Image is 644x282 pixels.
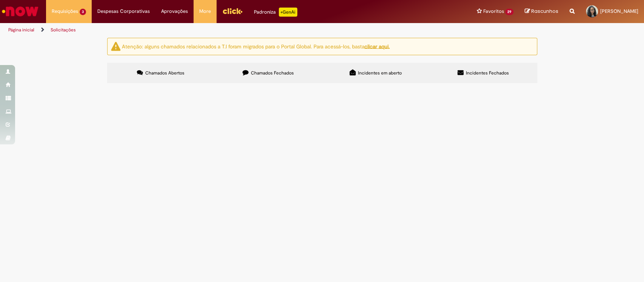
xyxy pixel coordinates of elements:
[122,43,390,50] ng-bind-html: Atenção: alguns chamados relacionados a T.I foram migrados para o Portal Global. Para acessá-los,...
[600,8,638,14] span: [PERSON_NAME]
[254,8,297,17] div: Padroniza
[279,8,297,17] p: +GenAi
[8,27,34,33] a: Página inicial
[1,4,40,19] img: ServiceNow
[51,27,76,33] a: Solicitações
[199,8,211,15] span: More
[364,43,390,50] a: clicar aqui.
[505,9,513,15] span: 29
[6,23,424,37] ul: Trilhas de página
[161,8,188,15] span: Aprovações
[80,9,86,15] span: 3
[358,70,402,76] span: Incidentes em aberto
[483,8,504,15] span: Favoritos
[251,70,294,76] span: Chamados Fechados
[222,5,243,17] img: click_logo_yellow_360x200.png
[531,8,558,15] span: Rascunhos
[52,8,78,15] span: Requisições
[525,8,558,15] a: Rascunhos
[466,70,509,76] span: Incidentes Fechados
[97,8,150,15] span: Despesas Corporativas
[145,70,184,76] span: Chamados Abertos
